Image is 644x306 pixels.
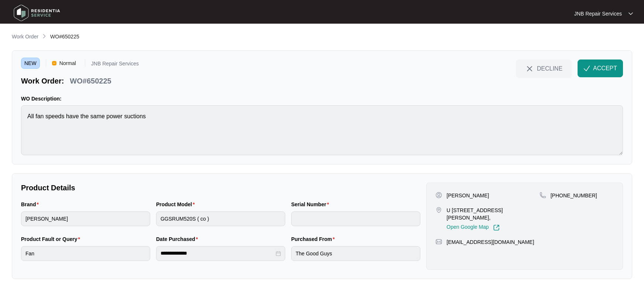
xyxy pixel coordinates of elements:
input: Brand [21,211,150,226]
img: dropdown arrow [628,12,633,16]
a: Work Order [10,33,40,41]
img: chevron-right [41,33,47,39]
img: Vercel Logo [52,61,56,65]
img: map-pin [540,192,546,198]
span: NEW [21,58,40,69]
p: JNB Repair Services [91,61,139,69]
img: check-Icon [583,65,590,72]
img: user-pin [435,192,442,198]
p: U [STREET_ADDRESS][PERSON_NAME], [447,207,540,221]
span: WO#650225 [50,34,79,40]
p: Work Order: [21,76,64,86]
textarea: All fan speeds have the same power suctions [21,105,623,155]
p: [PERSON_NAME] [447,192,489,199]
input: Serial Number [291,211,420,226]
img: map-pin [435,238,442,245]
button: check-IconACCEPT [578,59,623,77]
p: Work Order [12,33,38,40]
label: Brand [21,201,42,208]
input: Date Purchased [161,249,274,257]
p: [EMAIL_ADDRESS][DOMAIN_NAME] [447,238,534,246]
img: map-pin [435,207,442,213]
span: Normal [56,58,79,69]
p: JNB Repair Services [574,10,622,17]
label: Serial Number [291,201,332,208]
input: Purchased From [291,246,420,261]
p: Product Details [21,183,420,193]
input: Product Model [156,211,285,226]
label: Product Fault or Query [21,235,83,243]
p: [PHONE_NUMBER] [551,192,597,199]
label: Date Purchased [156,235,201,243]
span: DECLINE [537,64,562,72]
p: WO Description: [21,95,623,102]
input: Product Fault or Query [21,246,150,261]
label: Purchased From [291,235,338,243]
button: close-IconDECLINE [516,59,572,77]
img: close-Icon [525,64,534,73]
img: residentia service logo [11,2,63,24]
a: Open Google Map [447,224,500,231]
span: ACCEPT [593,64,617,73]
p: WO#650225 [70,76,111,86]
label: Product Model [156,201,198,208]
img: Link-External [493,224,500,231]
